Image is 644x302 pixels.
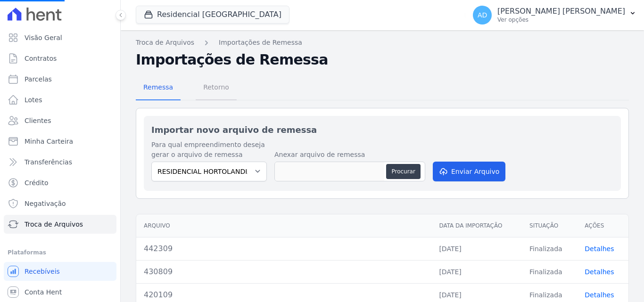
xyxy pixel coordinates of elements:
th: Ações [577,214,628,237]
span: Remessa [138,78,179,97]
a: Remessa [136,76,181,100]
span: Visão Geral [25,33,62,42]
a: Recebíveis [4,262,116,281]
span: Crédito [25,178,49,188]
td: Finalizada [522,260,577,283]
span: Retorno [198,78,235,97]
span: Negativação [25,199,66,208]
a: Detalhes [585,245,614,253]
button: Residencial [GEOGRAPHIC_DATA] [136,6,289,24]
h2: Importar novo arquivo de remessa [151,123,613,136]
a: Visão Geral [4,28,116,47]
nav: Tab selector [136,76,237,100]
th: Data da Importação [431,214,522,237]
span: AD [478,12,487,18]
nav: Breadcrumb [136,38,629,48]
td: [DATE] [431,237,522,260]
a: Contratos [4,49,116,68]
a: Clientes [4,111,116,130]
a: Troca de Arquivos [136,38,194,48]
h2: Importações de Remessa [136,51,629,68]
button: Procurar [386,164,420,179]
a: Minha Carteira [4,132,116,151]
a: Negativação [4,194,116,213]
span: Parcelas [25,74,52,84]
a: Retorno [196,76,237,100]
p: [PERSON_NAME] [PERSON_NAME] [497,7,625,16]
div: 430809 [144,266,424,278]
label: Para qual empreendimento deseja gerar o arquivo de remessa [151,140,267,160]
td: [DATE] [431,260,522,283]
span: Troca de Arquivos [25,220,83,229]
span: Recebíveis [25,267,60,276]
a: Detalhes [585,291,614,299]
span: Minha Carteira [25,137,73,146]
span: Conta Hent [25,287,62,297]
a: Troca de Arquivos [4,215,116,234]
a: Transferências [4,153,116,171]
label: Anexar arquivo de remessa [274,150,425,160]
button: Enviar Arquivo [433,162,505,181]
a: Conta Hent [4,283,116,302]
a: Parcelas [4,70,116,89]
a: Detalhes [585,268,614,276]
a: Lotes [4,90,116,109]
div: 442309 [144,243,424,254]
td: Finalizada [522,237,577,260]
a: Crédito [4,173,116,192]
th: Arquivo [136,214,431,237]
p: Ver opções [497,16,625,24]
span: Contratos [25,54,57,63]
th: Situação [522,214,577,237]
div: Plataformas [8,247,113,258]
a: Importações de Remessa [219,38,302,48]
button: AD [PERSON_NAME] [PERSON_NAME] Ver opções [465,2,644,28]
div: 420109 [144,289,424,301]
span: Transferências [25,157,72,167]
span: Lotes [25,95,42,105]
span: Clientes [25,116,51,125]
